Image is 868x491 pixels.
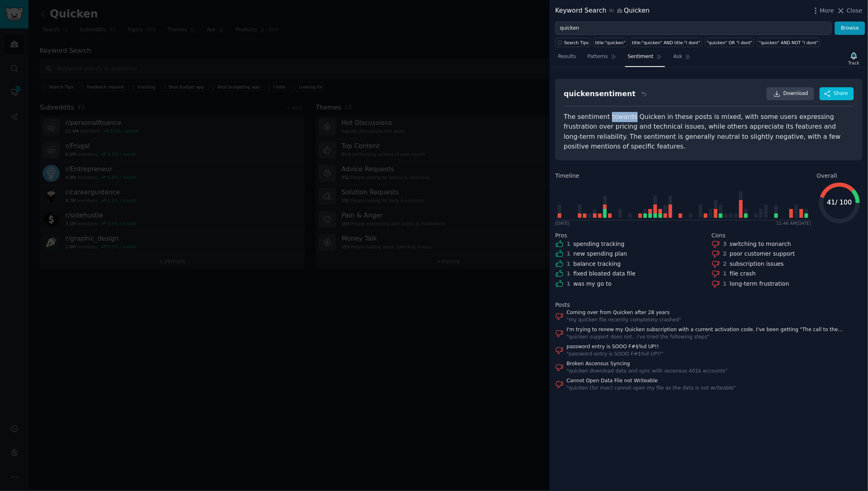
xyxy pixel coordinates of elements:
span: Results [558,53,576,60]
div: 1 [567,280,571,288]
div: " password entry is SOOO F#$%d UP!! " [567,351,663,358]
button: Share [820,87,854,100]
div: 1 [723,280,727,288]
div: Keyword Search Quicken [555,6,650,16]
div: 3 [723,240,727,248]
div: 11:46 AM [DATE] [777,220,811,226]
a: Results [555,50,579,67]
div: spending tracking [574,240,625,248]
div: subscription issues [730,260,784,268]
span: Ask [673,53,682,60]
a: Ask [671,50,694,67]
a: password entry is SOOO F#$%d UP!! [567,343,663,351]
button: Search Tips [555,38,591,47]
div: quicken sentiment [564,89,636,99]
div: " quicken download data and sync with ascensus 401k accounts " [567,368,727,375]
span: in [609,7,614,15]
span: Timeline [555,172,580,180]
span: Patterns [587,53,608,60]
span: Cons [712,231,726,240]
div: title:"quicken" AND title:"i dont" [632,40,700,45]
span: Share [834,90,848,97]
a: Sentiment [625,50,665,67]
span: Close [847,6,862,15]
div: fixed bloated data file [574,269,636,278]
div: 1 [567,269,571,278]
input: Try a keyword related to your business [555,22,832,35]
a: I'm trying to renew my Quicken subscription with a current activation code. I've been getting "Th... [567,326,862,334]
div: switching to monarch [730,240,791,248]
div: " my quicken file recently completely crashed " [567,317,682,324]
button: Browse [835,22,865,35]
span: Sentiment [628,53,654,60]
a: title:"quicken" AND title:"i dont" [630,38,702,47]
span: Search Tips [564,40,589,45]
div: title:"quicken" [595,40,626,45]
a: "quicken" AND NOT "i dont" [757,38,820,47]
div: " quicken (for mac) cannot open my file as the data is not writeable " [567,385,736,392]
button: Close [837,6,862,15]
a: Download [766,87,814,100]
div: balance tracking [574,260,621,268]
span: Overall [817,172,837,180]
div: new spending plan [574,250,627,258]
a: "quicken" OR "i dont" [705,38,755,47]
div: 1 [567,250,571,258]
div: 2 [723,250,727,258]
span: More [820,6,834,15]
div: Track [849,60,859,66]
div: 1 [723,269,727,278]
a: Coming over from Quicken after 28 years [567,309,682,317]
span: Pros [555,231,567,240]
div: " quicken support does not.. i've tried the following steps " [567,334,862,341]
a: Cannot Open Data File not Writeable [567,377,736,385]
div: "quicken" OR "i dont" [707,40,753,45]
div: was my go to [574,280,612,288]
button: More [812,6,834,15]
div: [DATE] [555,220,570,226]
a: Broken Ascensus Syncing [567,360,727,368]
div: 1 [567,240,571,248]
div: file crash [730,269,756,278]
div: "quicken" AND NOT "i dont" [759,40,818,45]
div: long-term frustration [730,280,789,288]
div: 1 [567,260,571,268]
a: Patterns [584,50,619,67]
div: The sentiment towards Quicken in these posts is mixed, with some users expressing frustration ove... [564,112,854,152]
a: title:"quicken" [593,38,628,47]
text: 41 / 100 [827,198,852,206]
div: poor customer support [730,250,795,258]
span: Posts [555,301,570,309]
button: Track [846,50,862,67]
span: Download [784,90,808,97]
div: 2 [723,260,727,268]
